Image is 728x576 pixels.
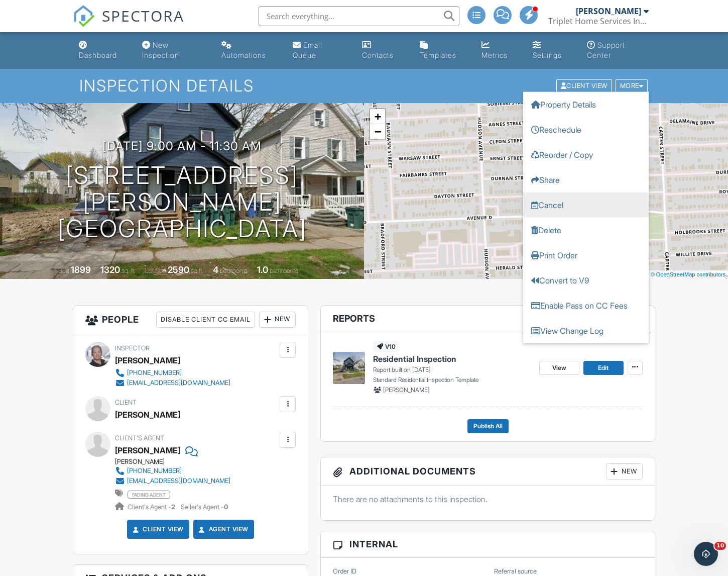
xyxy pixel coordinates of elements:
[79,51,117,59] div: Dashboard
[494,567,537,576] label: Referral source
[529,36,575,65] a: Settings
[375,125,381,138] span: −
[71,264,91,275] div: 1899
[145,267,166,274] span: Lot Size
[259,312,296,328] div: New
[606,463,643,479] div: New
[16,162,348,242] h1: [STREET_ADDRESS][PERSON_NAME] [GEOGRAPHIC_DATA]
[73,5,95,27] img: The Best Home Inspection Software - Spectora
[523,142,649,167] a: Reorder / Copy
[694,542,718,566] iframe: Intercom live chat
[555,81,615,89] a: Client View
[523,293,649,318] a: Enable Pass on CC Fees
[58,267,69,274] span: Built
[100,264,120,275] div: 1320
[131,524,184,534] a: Client View
[79,77,649,94] h1: Inspection Details
[213,264,218,275] div: 4
[523,268,649,293] a: Convert to V9
[127,467,182,475] div: [PHONE_NUMBER]
[587,41,625,59] div: Support Center
[370,109,385,124] a: Zoom in
[115,466,230,476] a: [PHONE_NUMBER]
[477,36,521,65] a: Metrics
[221,51,266,59] div: Automations
[416,36,469,65] a: Templates
[115,443,180,458] a: [PERSON_NAME]
[156,312,255,328] div: Disable Client CC Email
[523,318,649,343] a: View Change Log
[651,271,725,277] a: © OpenStreetMap contributors
[548,16,649,26] div: Triplet Home Services Inc., dba Gold Shield Pro Services
[224,503,228,511] strong: 0
[333,567,356,576] label: Order ID
[362,51,394,59] div: Contacts
[523,167,649,193] a: Share
[523,243,649,268] a: Print Order
[420,51,456,59] div: Templates
[481,51,508,59] div: Metrics
[358,36,408,65] a: Contacts
[257,264,268,275] div: 1.0
[115,434,164,442] span: Client's Agent
[168,264,189,275] div: 2590
[73,306,308,334] h3: People
[181,503,228,511] span: Seller's Agent -
[533,51,562,59] div: Settings
[370,124,385,139] a: Zoom out
[616,79,648,93] div: More
[138,36,210,65] a: New Inspection
[115,476,230,486] a: [EMAIL_ADDRESS][DOMAIN_NAME]
[523,117,649,142] a: Reschedule
[523,193,649,218] a: Cancel
[115,378,230,388] a: [EMAIL_ADDRESS][DOMAIN_NAME]
[576,6,641,16] div: [PERSON_NAME]
[128,491,170,499] span: fading agent
[259,6,459,26] input: Search everything...
[217,36,281,65] a: Automations (Advanced)
[115,344,150,352] span: Inspector
[220,267,248,274] span: bedrooms
[321,457,655,486] h3: Additional Documents
[115,353,180,368] div: [PERSON_NAME]
[191,267,203,274] span: sq.ft.
[197,524,249,534] a: Agent View
[333,494,643,505] p: There are no attachments to this inspection.
[270,267,298,274] span: bathrooms
[115,399,137,406] span: Client
[122,267,136,274] span: sq. ft.
[115,368,230,378] a: [PHONE_NUMBER]
[127,477,230,485] div: [EMAIL_ADDRESS][DOMAIN_NAME]
[128,503,177,511] span: Client's Agent -
[321,531,655,557] h3: Internal
[289,36,350,65] a: Email Queue
[714,542,726,550] span: 10
[523,218,649,243] a: Delete
[127,369,182,377] div: [PHONE_NUMBER]
[115,407,180,422] div: [PERSON_NAME]
[375,110,381,123] span: +
[102,139,262,153] h3: [DATE] 9:00 am - 11:30 am
[293,41,322,59] div: Email Queue
[171,503,175,511] strong: 2
[127,379,230,387] div: [EMAIL_ADDRESS][DOMAIN_NAME]
[523,92,649,117] a: Property Details
[102,5,184,26] span: SPECTORA
[73,14,184,35] a: SPECTORA
[115,458,238,466] div: [PERSON_NAME]
[142,41,179,59] div: New Inspection
[583,36,653,65] a: Support Center
[556,79,612,93] div: Client View
[75,36,130,65] a: Dashboard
